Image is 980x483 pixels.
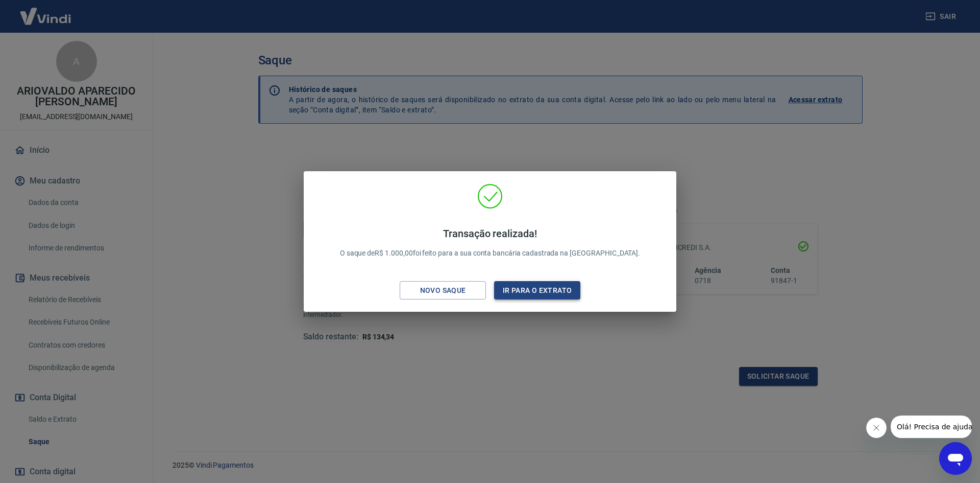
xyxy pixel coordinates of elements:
[408,284,478,297] div: Novo saque
[866,418,887,438] iframe: Fechar mensagem
[494,281,580,300] button: Ir para o extrato
[6,7,86,15] span: Olá! Precisa de ajuda?
[340,227,641,259] p: O saque de R$ 1.000,00 foi feito para a sua conta bancária cadastrada na [GEOGRAPHIC_DATA].
[939,442,972,475] iframe: Botão para abrir a janela de mensagens
[400,281,486,300] button: Novo saque
[340,227,641,240] h4: Transação realizada!
[891,416,972,438] iframe: Mensagem da empresa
